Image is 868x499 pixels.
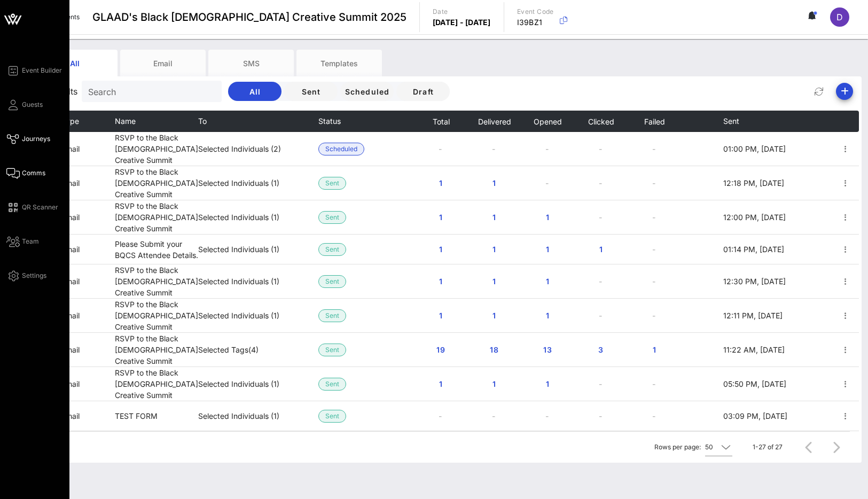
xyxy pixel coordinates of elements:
[61,166,115,200] td: email
[477,272,511,291] button: 1
[344,87,389,96] span: Scheduled
[584,240,618,259] button: 1
[539,379,556,388] span: 1
[432,345,449,354] span: 19
[592,245,609,254] span: 1
[433,17,491,28] p: [DATE] - [DATE]
[325,310,339,322] span: Sent
[432,213,449,222] span: 1
[533,111,562,132] button: Opened
[486,379,503,388] span: 1
[198,111,318,132] th: To
[530,272,565,291] button: 1
[120,50,206,76] div: Email
[477,174,511,193] button: 1
[6,269,46,282] a: Settings
[6,64,62,77] a: Event Builder
[6,132,50,145] a: Journeys
[61,367,115,401] td: email
[61,333,115,367] td: email
[539,213,556,222] span: 1
[477,240,511,259] button: 1
[486,311,503,320] span: 1
[424,340,458,360] button: 19
[325,212,339,223] span: Sent
[517,17,554,28] p: I39BZ1
[6,98,43,111] a: Guests
[115,333,198,367] td: RSVP to the Black [DEMOGRAPHIC_DATA] Creative Summit
[32,50,118,76] div: All
[432,245,449,254] span: 1
[424,306,458,325] button: 1
[22,237,39,246] span: Team
[637,340,671,360] button: 1
[198,166,318,200] td: Selected Individuals (1)
[115,235,198,264] td: Please Submit your BQCS Attendee Details.
[405,87,441,96] span: Draft
[340,82,394,101] button: Scheduled
[115,132,198,166] td: RSVP to the Black [DEMOGRAPHIC_DATA] Creative Summit
[115,401,198,431] td: TEST FORM
[628,111,681,132] th: Failed
[424,272,458,291] button: 1
[6,201,58,214] a: QR Scanner
[6,235,39,248] a: Team
[22,168,45,178] span: Comms
[477,117,511,126] span: Delivered
[477,375,511,394] button: 1
[198,299,318,333] td: Selected Individuals (1)
[92,9,406,25] span: GLAAD's Black [DEMOGRAPHIC_DATA] Creative Summit 2025
[198,132,318,166] td: Selected Individuals (2)
[432,277,449,286] span: 1
[325,244,339,255] span: Sent
[467,111,521,132] th: Delivered
[228,82,281,101] button: All
[115,264,198,299] td: RSVP to the Black [DEMOGRAPHIC_DATA] Creative Summit
[646,345,663,354] span: 1
[61,264,115,299] td: email
[424,375,458,394] button: 1
[644,111,665,132] button: Failed
[432,379,449,388] span: 1
[325,378,339,390] span: Sent
[530,240,565,259] button: 1
[477,306,511,325] button: 1
[705,439,732,456] div: 50Rows per page:
[432,178,449,188] span: 1
[61,111,115,132] th: Type
[433,6,491,17] p: Date
[486,277,503,286] span: 1
[414,111,467,132] th: Total
[6,167,45,180] a: Comms
[325,344,339,356] span: Sent
[22,66,62,75] span: Event Builder
[539,277,556,286] span: 1
[723,111,790,132] th: Sent
[115,111,198,132] th: Name
[723,379,786,388] span: 05:50 PM, [DATE]
[723,277,786,286] span: 12:30 PM, [DATE]
[530,306,565,325] button: 1
[61,200,115,235] td: email
[198,200,318,235] td: Selected Individuals (1)
[723,411,787,420] span: 03:09 PM, [DATE]
[61,132,115,166] td: email
[477,340,511,360] button: 18
[486,245,503,254] span: 1
[22,134,50,144] span: Journeys
[517,6,554,17] p: Event Code
[198,401,318,431] td: Selected Individuals (1)
[705,442,713,452] div: 50
[539,245,556,254] span: 1
[723,144,786,153] span: 01:00 PM, [DATE]
[61,235,115,264] td: email
[584,340,618,360] button: 3
[530,375,565,394] button: 1
[424,208,458,227] button: 1
[588,111,614,132] button: Clicked
[198,264,318,299] td: Selected Individuals (1)
[325,177,339,189] span: Sent
[830,7,849,27] div: D
[533,117,562,126] span: Opened
[61,299,115,333] td: email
